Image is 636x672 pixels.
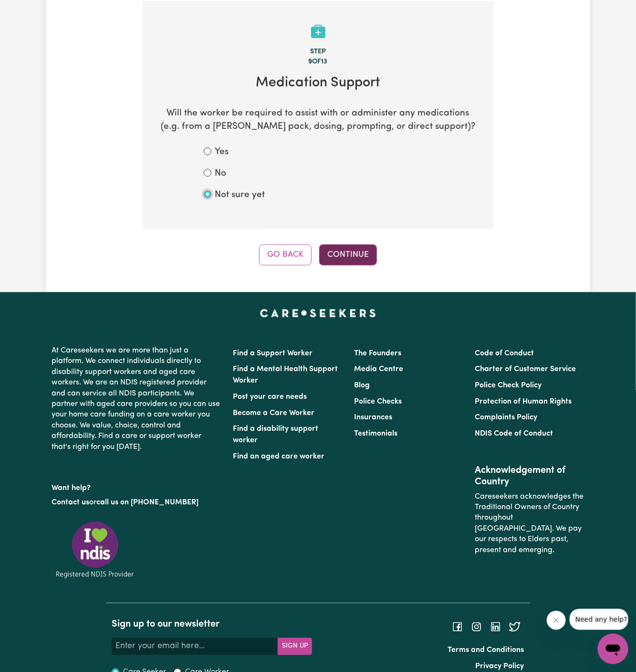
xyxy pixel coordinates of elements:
[233,366,338,385] a: Find a Mental Health Support Worker
[52,342,222,457] p: At Careseekers we are more than just a platform. We connect individuals directly to disability su...
[52,494,222,512] p: or
[475,398,572,406] a: Protection of Human Rights
[233,410,315,417] a: Become a Care Worker
[97,499,199,507] a: call us on [PHONE_NUMBER]
[233,426,319,445] a: Find a disability support worker
[475,430,553,438] a: NDIS Code of Conduct
[471,623,482,631] a: Follow Careseekers on Instagram
[112,619,312,630] h2: Sign up to our newsletter
[52,480,222,494] p: Want help?
[233,453,325,461] a: Find an aged care worker
[233,350,313,358] a: Find a Support Worker
[448,647,524,654] a: Terms and Conditions
[158,57,479,67] div: 9 of 13
[259,245,312,266] button: Go Back
[215,189,265,203] label: Not sure yet
[475,414,537,422] a: Complaints Policy
[570,609,628,630] iframe: Message from company
[158,47,479,57] div: Step
[112,638,278,655] input: Enter your email here...
[233,394,307,401] a: Post your care needs
[215,167,227,181] label: No
[475,366,576,373] a: Charter of Customer Service
[452,623,463,631] a: Follow Careseekers on Facebook
[354,398,402,406] a: Police Checks
[354,430,397,438] a: Testimonials
[52,520,138,580] img: Registered NDIS provider
[476,663,524,671] a: Privacy Policy
[490,623,501,631] a: Follow Careseekers on LinkedIn
[354,382,370,390] a: Blog
[475,465,584,488] h2: Acknowledgement of Country
[509,623,521,631] a: Follow Careseekers on Twitter
[278,638,312,655] button: Subscribe
[354,350,401,358] a: The Founders
[475,382,542,390] a: Police Check Policy
[215,146,229,160] label: Yes
[598,634,628,664] iframe: Button to launch messaging window
[319,245,377,266] button: Continue
[52,499,90,507] a: Contact us
[260,309,376,317] a: Careseekers home page
[158,107,479,135] p: Will the worker be required to assist with or administer any medications (e.g. from a [PERSON_NAM...
[475,350,534,358] a: Code of Conduct
[547,611,566,630] iframe: Close message
[354,366,403,373] a: Media Centre
[475,488,584,560] p: Careseekers acknowledges the Traditional Owners of Country throughout [GEOGRAPHIC_DATA]. We pay o...
[158,75,479,92] h2: Medication Support
[354,414,392,422] a: Insurances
